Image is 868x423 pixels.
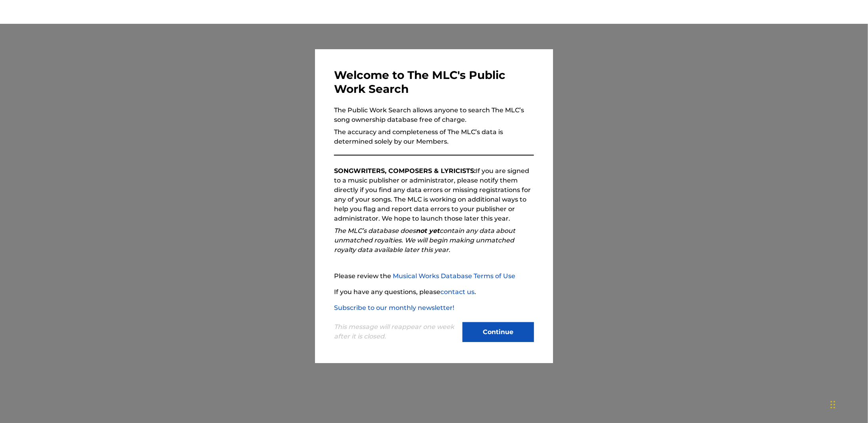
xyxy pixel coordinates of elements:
p: This message will reappear one week after it is closed. [334,322,458,341]
strong: not yet [416,227,440,235]
a: Musical Works Database Terms of Use [393,272,515,280]
h3: Welcome to The MLC's Public Work Search [334,68,534,96]
p: The Public Work Search allows anyone to search The MLC’s song ownership database free of charge. [334,106,534,125]
p: If you are signed to a music publisher or administrator, please notify them directly if you find ... [334,166,534,223]
p: Please review the [334,271,534,281]
p: If you have any questions, please . [334,287,534,297]
div: Drag [831,393,835,417]
iframe: Chat Widget [828,385,868,423]
em: The MLC’s database does contain any data about unmatched royalties. We will begin making unmatche... [334,227,515,254]
a: contact us [440,288,474,296]
a: Subscribe to our monthly newsletter! [334,304,454,311]
p: The accuracy and completeness of The MLC’s data is determined solely by our Members. [334,127,534,146]
button: Continue [463,322,534,342]
strong: SONGWRITERS, COMPOSERS & LYRICISTS: [334,167,476,175]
